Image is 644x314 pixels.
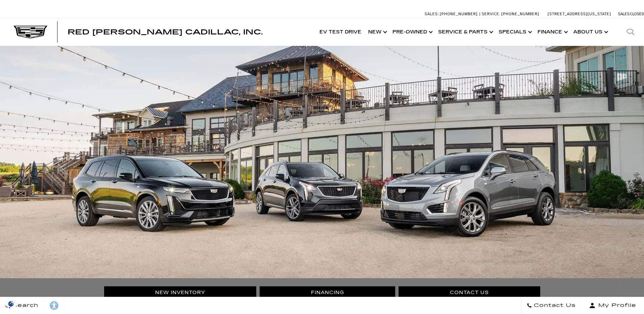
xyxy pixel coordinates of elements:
a: New [365,19,389,46]
a: Service: [PHONE_NUMBER] [479,12,541,16]
span: Service: [482,12,500,16]
a: EV Test Drive [316,19,365,46]
span: Red [PERSON_NAME] Cadillac, Inc. [68,28,263,36]
a: Service & Parts [435,19,495,46]
a: Contact Us [521,297,581,314]
span: Contact Us [532,301,576,310]
span: [PHONE_NUMBER] [501,12,539,16]
span: Sales: [425,12,439,16]
a: New Inventory [104,286,257,299]
section: Click to Open Cookie Consent Modal [3,300,19,307]
span: My Profile [596,301,636,310]
span: Search [10,301,39,310]
img: Cadillac Dark Logo with Cadillac White Text [14,26,47,38]
span: Sales: [618,12,630,16]
a: Sales: [PHONE_NUMBER] [425,12,479,16]
a: [STREET_ADDRESS][US_STATE] [548,12,611,16]
a: Financing [260,286,395,299]
img: Opt-Out Icon [3,300,19,307]
span: Closed [630,12,644,16]
span: [PHONE_NUMBER] [440,12,478,16]
a: About Us [570,19,610,46]
a: Finance [534,19,570,46]
a: Red [PERSON_NAME] Cadillac, Inc. [68,29,263,35]
a: Contact Us [399,286,540,299]
a: Specials [495,19,534,46]
button: Open user profile menu [581,297,644,314]
a: Pre-Owned [389,19,435,46]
